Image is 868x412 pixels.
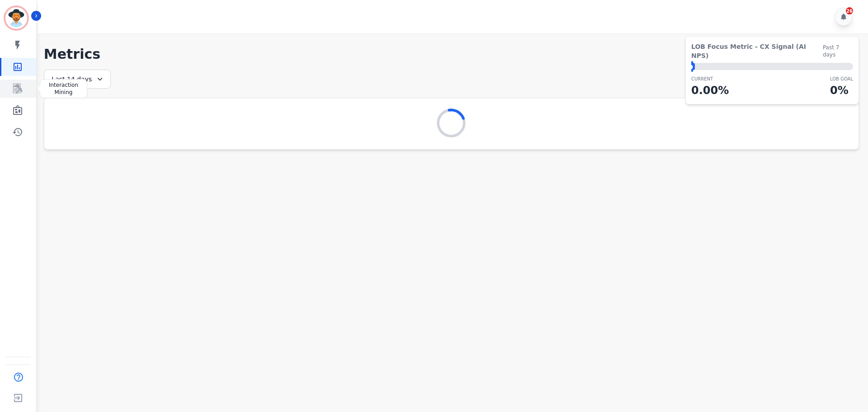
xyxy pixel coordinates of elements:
[691,42,823,60] span: LOB Focus Metric - CX Signal (AI NPS)
[44,46,859,62] h1: Metrics
[846,7,853,14] div: 26
[691,76,729,82] p: CURRENT
[691,63,695,70] div: ⬤
[691,82,729,99] p: 0.00 %
[44,70,111,89] div: Last 14 days
[830,82,853,99] p: 0 %
[823,44,853,58] span: Past 7 days
[830,76,853,82] p: LOB Goal
[5,7,27,29] img: Bordered avatar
